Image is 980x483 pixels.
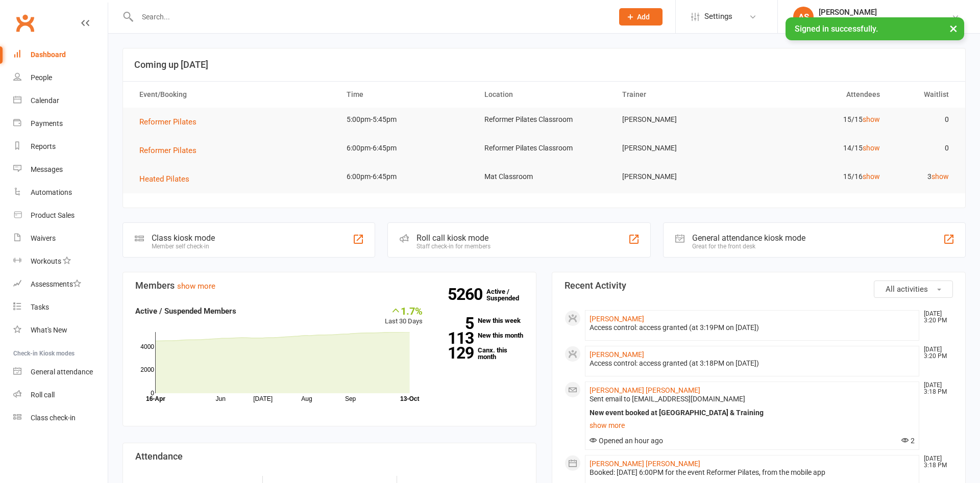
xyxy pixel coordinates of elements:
div: What's New [31,326,67,334]
h3: Coming up [DATE] [134,60,954,70]
td: 6:00pm-6:45pm [337,165,475,189]
a: Waivers [13,227,108,250]
th: Waitlist [889,82,958,108]
a: [PERSON_NAME] [PERSON_NAME] [590,386,700,394]
td: Reformer Pilates Classroom [475,136,613,160]
a: Product Sales [13,204,108,227]
div: Calendar [31,96,59,105]
th: Location [475,82,613,108]
div: Automations [31,188,72,196]
div: Workouts [31,257,61,265]
td: Reformer Pilates Classroom [475,108,613,132]
h3: Recent Activity [565,281,953,291]
a: Assessments [13,273,108,296]
time: [DATE] 3:18 PM [919,455,952,469]
th: Trainer [613,82,751,108]
div: Access control: access granted (at 3:19PM on [DATE]) [590,323,915,332]
strong: 113 [438,331,474,346]
td: 14/15 [751,136,889,160]
a: Dashboard [13,43,108,66]
div: New event booked at [GEOGRAPHIC_DATA] & Training [590,409,915,417]
a: Payments [13,112,108,135]
button: Reformer Pilates [139,144,204,157]
span: Settings [704,5,732,28]
a: [PERSON_NAME] [590,315,644,323]
a: Roll call [13,384,108,406]
strong: 5260 [448,287,486,302]
span: Heated Pilates [139,174,189,184]
a: show more [177,282,215,291]
div: Staff check-in for members [416,243,491,250]
span: Opened an hour ago [590,437,663,445]
div: Messages [31,165,63,173]
strong: 5 [438,316,474,331]
time: [DATE] 3:20 PM [919,311,952,324]
div: Roll call [31,391,55,399]
strong: 129 [438,345,474,361]
div: AS [793,7,814,27]
a: Clubworx [12,10,38,36]
input: Search... [134,10,606,24]
div: People [31,73,52,82]
a: Reports [13,135,108,158]
th: Time [337,82,475,108]
span: Signed in successfully. [795,24,878,34]
a: People [13,66,108,89]
span: All activities [886,285,928,294]
a: show [863,115,880,123]
h3: Attendance [135,451,524,462]
a: Messages [13,158,108,181]
a: 5New this week [438,317,524,324]
td: 6:00pm-6:45pm [337,136,475,160]
div: Class check-in [31,414,76,422]
div: Reports [31,142,56,150]
div: 1.7% [385,305,423,316]
td: [PERSON_NAME] [613,108,751,132]
div: Waivers [31,234,56,242]
div: Dashboard [31,50,66,59]
div: General attendance [31,368,93,376]
a: Calendar [13,89,108,112]
a: show [932,172,949,181]
a: [PERSON_NAME] [590,350,644,359]
th: Event/Booking [130,82,337,108]
div: Member self check-in [152,243,215,250]
td: 0 [889,108,958,132]
span: 2 [901,437,915,445]
span: Add [637,13,650,21]
td: Mat Classroom [475,165,613,189]
div: Roll call kiosk mode [416,233,491,243]
div: Launceston Institute Of Fitness & Training [819,17,951,26]
span: Sent email to [EMAIL_ADDRESS][DOMAIN_NAME] [590,395,745,403]
div: Payments [31,119,63,128]
a: show [863,172,880,181]
div: Great for the front desk [692,243,805,250]
span: Reformer Pilates [139,146,197,155]
td: [PERSON_NAME] [613,136,751,160]
td: [PERSON_NAME] [613,165,751,189]
a: 5260Active / Suspended [486,281,531,309]
button: Heated Pilates [139,173,197,185]
td: 15/16 [751,165,889,189]
div: Tasks [31,303,49,311]
td: 15/15 [751,108,889,132]
time: [DATE] 3:18 PM [919,382,952,395]
div: Assessments [31,280,81,288]
a: What's New [13,319,108,342]
a: 113New this month [438,332,524,339]
a: show [863,144,880,152]
a: Automations [13,181,108,204]
div: General attendance kiosk mode [692,233,805,243]
a: Tasks [13,296,108,319]
strong: Active / Suspended Members [135,307,236,316]
a: Workouts [13,250,108,273]
div: Class kiosk mode [152,233,215,243]
h3: Members [135,281,524,291]
div: Last 30 Days [385,305,423,327]
td: 3 [889,165,958,189]
a: [PERSON_NAME] [PERSON_NAME] [590,460,700,468]
a: 129Canx. this month [438,347,524,360]
a: Class kiosk mode [13,406,108,429]
td: 5:00pm-5:45pm [337,108,475,132]
button: All activities [874,281,953,298]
